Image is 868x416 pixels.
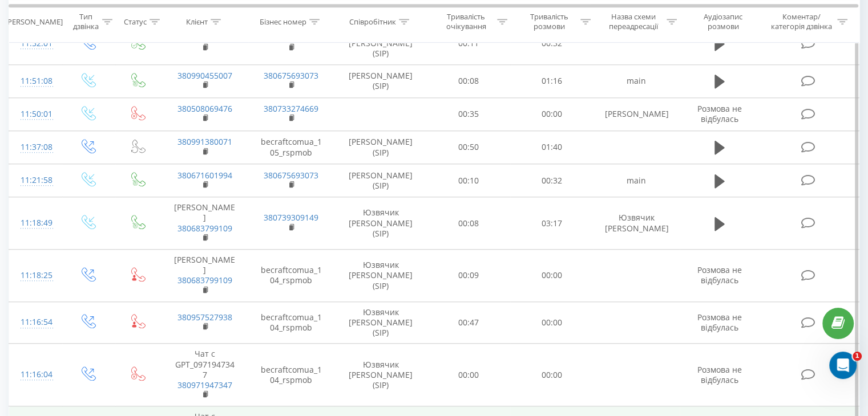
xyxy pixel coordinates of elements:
[510,22,593,64] td: 00:32
[177,70,232,81] a: 380990455007
[21,264,51,287] div: 11:18:25
[510,64,593,97] td: 01:16
[427,22,510,64] td: 00:11
[72,12,99,31] div: Тип дзвінка
[21,136,51,158] div: 11:37:08
[21,70,51,92] div: 11:51:08
[520,12,578,31] div: Тривалість розмови
[510,301,593,344] td: 00:00
[427,301,510,344] td: 00:47
[427,97,510,130] td: 00:35
[604,12,664,31] div: Назва схеми переадресації
[264,212,318,223] a: 380739309149
[427,344,510,406] td: 00:00
[510,197,593,250] td: 03:17
[177,312,232,323] a: 380957527938
[264,170,318,181] a: 380675693073
[177,380,232,390] a: 380971947347
[177,275,232,286] a: 380683799109
[510,250,593,302] td: 00:00
[697,364,742,385] span: Розмова не відбулась
[21,212,51,234] div: 11:18:49
[21,103,51,125] div: 11:50:01
[162,344,248,406] td: Чат с GPT_0971947347
[264,103,318,114] a: 380733274669
[334,164,427,197] td: [PERSON_NAME] (SIP)
[334,344,427,406] td: Юзвячик [PERSON_NAME] (SIP)
[427,130,510,164] td: 00:50
[510,97,593,130] td: 00:00
[124,17,147,26] div: Статус
[510,130,593,164] td: 01:40
[334,64,427,97] td: [PERSON_NAME] (SIP)
[248,130,334,164] td: becraftcomua_105_rspmob
[510,344,593,406] td: 00:00
[21,169,51,191] div: 11:21:58
[427,197,510,250] td: 00:08
[334,197,427,250] td: Юзвячик [PERSON_NAME] (SIP)
[438,12,495,31] div: Тривалість очікування
[349,17,396,26] div: Співробітник
[334,130,427,164] td: [PERSON_NAME] (SIP)
[248,344,334,406] td: becraftcomua_104_rspmob
[593,64,679,97] td: main
[829,352,857,379] iframe: Intercom live chat
[697,312,742,333] span: Розмова не відбулась
[177,103,232,114] a: 380508069476
[162,250,248,302] td: [PERSON_NAME]
[5,17,63,26] div: [PERSON_NAME]
[260,17,306,26] div: Бізнес номер
[427,164,510,197] td: 00:10
[690,12,757,31] div: Аудіозапис розмови
[21,311,51,333] div: 11:16:54
[21,364,51,386] div: 11:16:04
[593,164,679,197] td: main
[334,301,427,344] td: Юзвячик [PERSON_NAME] (SIP)
[248,250,334,302] td: becraftcomua_104_rspmob
[162,197,248,250] td: [PERSON_NAME]
[21,32,51,55] div: 11:52:01
[697,103,742,124] span: Розмова не відбулась
[427,250,510,302] td: 00:09
[427,64,510,97] td: 00:08
[248,301,334,344] td: becraftcomua_104_rspmob
[334,250,427,302] td: Юзвячик [PERSON_NAME] (SIP)
[177,136,232,147] a: 380991380071
[593,97,679,130] td: [PERSON_NAME]
[177,223,232,234] a: 380683799109
[510,164,593,197] td: 00:32
[334,22,427,64] td: Юзвячик [PERSON_NAME] (SIP)
[853,352,862,361] span: 1
[186,17,208,26] div: Клієнт
[264,70,318,81] a: 380675693073
[177,170,232,181] a: 380671601994
[593,197,679,250] td: Юзвячик [PERSON_NAME]
[768,12,834,31] div: Коментар/категорія дзвінка
[697,264,742,286] span: Розмова не відбулась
